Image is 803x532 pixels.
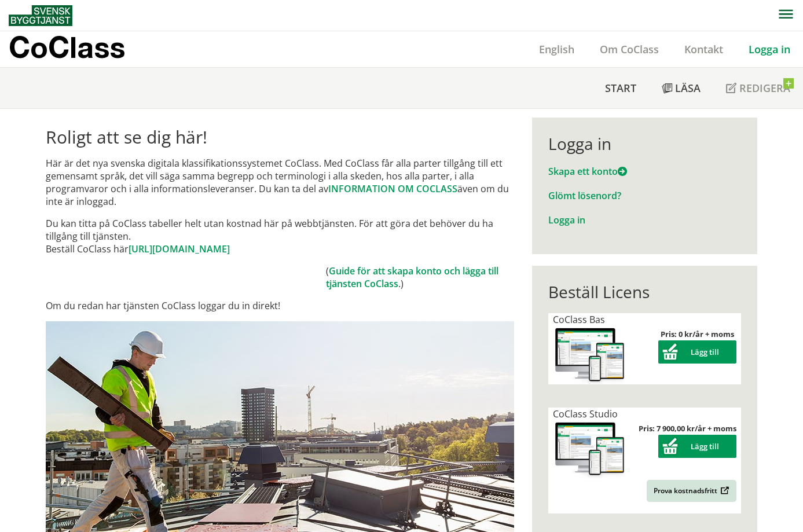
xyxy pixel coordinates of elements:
[9,31,150,67] a: CoClass
[548,134,741,153] div: Logga in
[553,420,627,479] img: coclass-license.jpg
[548,214,585,226] a: Logga in
[718,486,729,495] img: Outbound.png
[658,435,736,458] button: Lägg till
[661,329,734,339] strong: Pris: 0 kr/år + moms
[736,42,803,56] a: Logga in
[592,68,649,108] a: Start
[639,423,736,434] strong: Pris: 7 900,00 kr/år + moms
[647,480,736,502] a: Prova kostnadsfritt
[46,217,514,255] p: Du kan titta på CoClass tabeller helt utan kostnad här på webbtjänsten. För att göra det behöver ...
[548,165,627,178] a: Skapa ett konto
[553,313,605,326] span: CoClass Bas
[129,243,230,255] a: [URL][DOMAIN_NAME]
[672,42,736,56] a: Kontakt
[328,182,457,195] a: INFORMATION OM COCLASS
[675,81,701,95] span: Läsa
[658,340,736,364] button: Lägg till
[548,282,741,302] div: Beställ Licens
[605,81,636,95] span: Start
[9,41,125,54] p: CoClass
[658,441,736,452] a: Lägg till
[587,42,672,56] a: Om CoClass
[46,127,514,148] h1: Roligt att se dig här!
[9,5,72,26] img: Svensk Byggtjänst
[326,265,514,290] td: ( .)
[548,189,621,202] a: Glömt lösenord?
[649,68,713,108] a: Läsa
[46,299,514,312] p: Om du redan har tjänsten CoClass loggar du in direkt!
[553,326,627,384] img: coclass-license.jpg
[46,157,514,208] p: Här är det nya svenska digitala klassifikationssystemet CoClass. Med CoClass får alla parter till...
[658,347,736,357] a: Lägg till
[553,408,618,420] span: CoClass Studio
[526,42,587,56] a: English
[326,265,498,290] a: Guide för att skapa konto och lägga till tjänsten CoClass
